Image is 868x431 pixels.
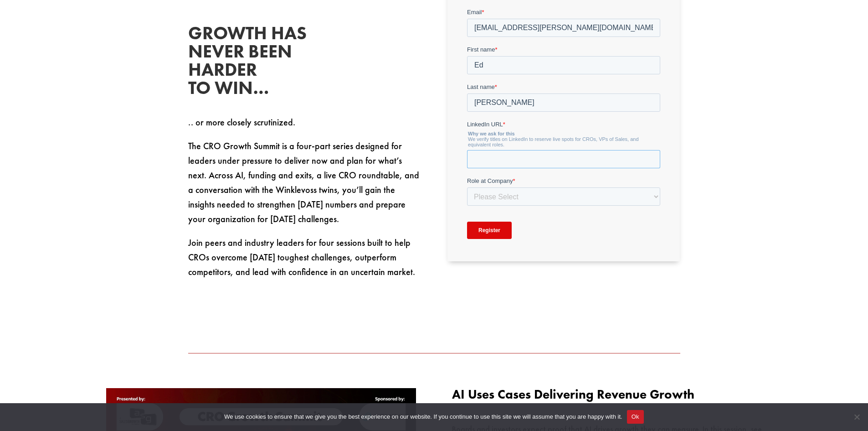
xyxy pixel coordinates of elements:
[188,116,295,128] span: .. or more closely scrutinized.
[224,412,622,421] span: We use cookies to ensure that we give you the best experience on our website. If you continue to ...
[627,410,644,424] button: Ok
[452,386,694,402] span: AI Uses Cases Delivering Revenue Growth
[852,412,861,421] span: No
[467,8,660,247] iframe: Form 0
[188,140,419,225] span: The CRO Growth Summit is a four-part series designed for leaders under pressure to deliver now an...
[188,237,415,278] span: Join peers and industry leaders for four sessions built to help CROs overcome [DATE] toughest cha...
[188,24,325,102] h2: Growth has never been harder to win…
